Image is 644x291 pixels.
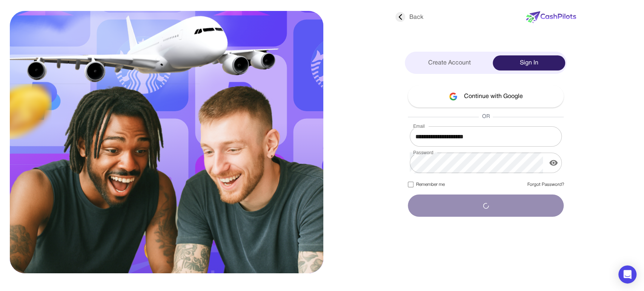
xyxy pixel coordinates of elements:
[449,92,458,101] img: google-logo.svg
[406,55,493,70] div: Create Account
[413,123,425,129] label: Email
[395,13,423,22] div: Back
[493,55,566,70] div: Sign In
[479,113,493,121] span: OR
[408,85,564,107] button: Continue with Google
[413,149,433,156] label: Password
[408,182,413,187] input: Remember me
[546,155,561,170] button: display the password
[408,181,444,188] label: Remember me
[526,11,576,23] img: new-logo.svg
[618,265,636,283] div: Open Intercom Messenger
[10,11,323,273] img: sing-in.svg
[527,181,564,188] a: Forgot Password?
